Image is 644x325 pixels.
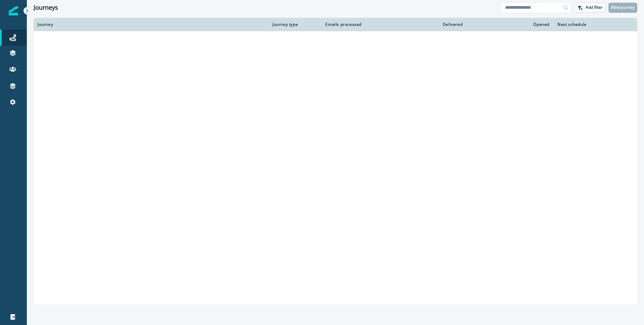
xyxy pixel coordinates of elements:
[34,4,58,11] h1: Journeys
[323,22,362,27] div: Emails processed
[586,5,603,10] p: Add filter
[611,5,635,10] p: New journey
[9,6,18,15] img: Inflection
[608,3,637,13] button: New journey
[38,22,264,27] div: Journey
[370,22,463,27] div: Delivered
[557,22,616,27] div: Next schedule
[272,22,315,27] div: Journey type
[471,22,549,27] div: Opened
[574,3,606,13] button: Add filter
